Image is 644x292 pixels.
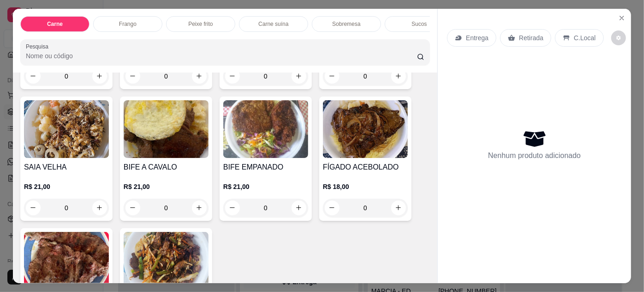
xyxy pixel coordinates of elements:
input: Pesquisa [26,51,417,61]
h4: BIFE EMPANADO [223,162,308,173]
p: Retirada [519,33,543,43]
label: Pesquisa [26,43,52,50]
p: Frango [119,20,137,28]
p: R$ 21,00 [124,182,209,191]
p: R$ 18,00 [323,182,408,191]
p: Entrega [466,33,489,43]
p: R$ 21,00 [223,182,308,191]
p: Sucos [411,20,427,28]
p: Peixe frito [188,20,213,28]
h4: SAIA VELHA [24,162,109,173]
img: product-image [223,100,308,158]
p: R$ 21,00 [24,182,109,191]
h4: BIFE A CAVALO [124,162,209,173]
button: decrease-product-quantity [611,30,626,45]
img: product-image [124,232,209,290]
h4: FÍGADO ACEBOLADO [323,162,408,173]
p: C.Local [574,33,596,43]
p: Sobremesa [332,20,360,28]
p: Nenhum produto adicionado [488,150,581,161]
p: Carne [47,20,63,28]
img: product-image [24,100,109,158]
p: Carne suína [258,20,288,28]
button: Close [614,11,629,25]
img: product-image [124,100,209,158]
img: product-image [323,100,408,158]
img: product-image [24,232,109,290]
